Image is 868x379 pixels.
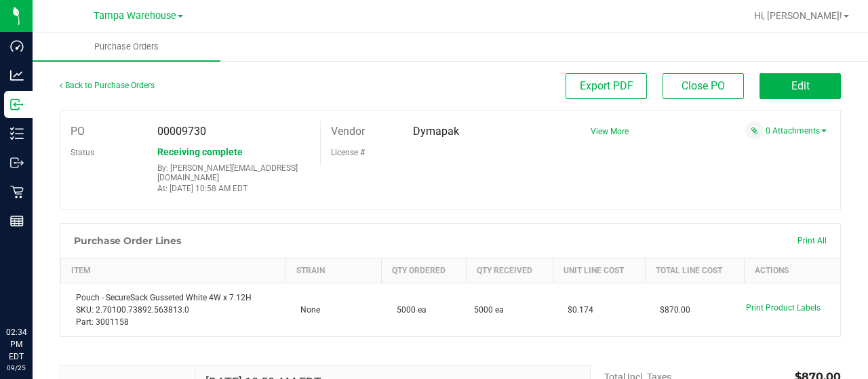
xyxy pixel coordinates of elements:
[682,79,725,92] span: Close PO
[566,73,647,99] button: Export PDF
[33,33,220,61] a: Purchase Orders
[653,305,690,315] span: $870.00
[766,126,827,136] a: 0 Attachments
[10,214,24,228] inline-svg: Reports
[10,68,24,82] inline-svg: Analytics
[10,156,24,169] inline-svg: Outbound
[791,79,810,92] span: Edit
[6,363,26,373] p: 09/25
[759,73,841,99] button: Edit
[744,258,840,283] th: Actions
[580,79,633,92] span: Export PDF
[797,236,827,245] span: Print All
[157,125,206,138] span: 00009730
[10,185,24,199] inline-svg: Retail
[71,121,85,142] label: PO
[74,235,181,246] h1: Purchase Order Lines
[6,326,26,363] p: 02:34 PM EDT
[294,305,320,315] span: None
[591,127,629,136] a: View More
[645,258,744,283] th: Total Line Cost
[157,184,311,193] p: At: [DATE] 10:58 AM EDT
[69,292,278,328] div: Pouch - SecureSack Gusseted White 4W x 7.12H SKU: 2.70100.73892.563813.0 Part: 3001158
[413,125,459,138] span: Dymapak
[331,121,365,142] label: Vendor
[10,127,24,140] inline-svg: Inventory
[285,258,382,283] th: Strain
[561,305,593,315] span: $0.174
[390,305,427,315] span: 5000 ea
[40,268,56,285] iframe: Resource center unread badge
[663,73,744,99] button: Close PO
[71,142,94,163] label: Status
[382,258,467,283] th: Qty Ordered
[157,163,311,182] p: By: [PERSON_NAME][EMAIL_ADDRESS][DOMAIN_NAME]
[754,10,842,21] span: Hi, [PERSON_NAME]!
[331,142,365,163] label: License #
[60,81,155,90] a: Back to Purchase Orders
[157,146,243,157] span: Receiving complete
[553,258,645,283] th: Unit Line Cost
[76,41,177,53] span: Purchase Orders
[474,304,504,316] span: 5000 ea
[14,271,54,311] iframe: Resource center
[746,303,821,313] span: Print Product Labels
[61,258,286,283] th: Item
[94,10,176,22] span: Tampa Warehouse
[745,121,764,140] span: Attach a document
[10,39,24,53] inline-svg: Dashboard
[466,258,553,283] th: Qty Received
[10,98,24,111] inline-svg: Inbound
